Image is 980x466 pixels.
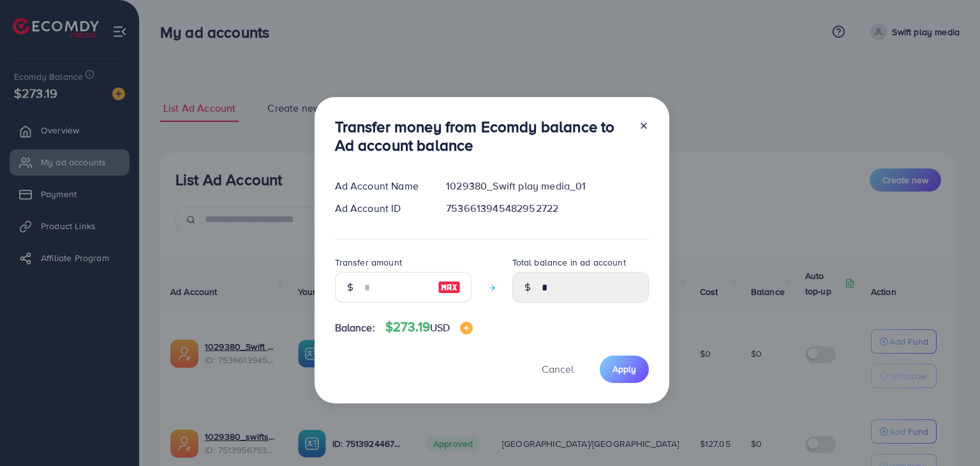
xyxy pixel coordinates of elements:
span: Apply [612,363,636,375]
div: Ad Account ID [325,201,436,216]
div: Ad Account Name [325,179,436,193]
div: 7536613945482952722 [436,201,658,216]
iframe: Chat [926,409,970,456]
img: image [438,280,461,295]
img: image [460,322,473,334]
label: Total balance in ad account [512,256,626,269]
span: USD [430,320,450,334]
span: Balance: [335,320,375,335]
button: Apply [600,356,649,383]
h3: Transfer money from Ecomdy balance to Ad account balance [335,117,628,154]
h4: $273.19 [385,319,473,335]
label: Transfer amount [335,256,402,269]
button: Cancel [526,356,590,383]
span: Cancel [542,362,574,376]
div: 1029380_Swift play media_01 [436,179,658,193]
